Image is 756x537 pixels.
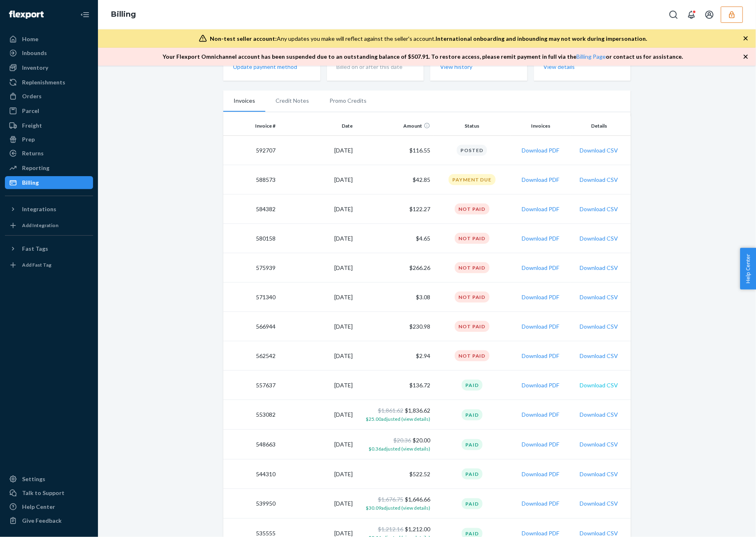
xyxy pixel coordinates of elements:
button: Download PDF [522,352,559,360]
td: 575939 [223,253,279,283]
td: [DATE] [279,400,356,430]
span: $1,676.75 [378,496,403,503]
button: Download PDF [522,146,559,155]
button: Download PDF [522,381,559,389]
span: $0.36 adjusted (view details) [369,446,430,452]
a: Help Center [5,500,93,513]
img: Flexport logo [9,11,44,19]
div: Returns [22,149,44,157]
button: $25.00adjusted (view details) [366,415,430,423]
div: Paid [462,409,483,420]
a: Reporting [5,161,93,175]
div: Give Feedback [22,517,62,525]
td: [DATE] [279,341,356,371]
div: Prep [22,135,35,144]
td: 557637 [223,371,279,400]
td: $4.65 [356,224,434,253]
p: Your Flexport Omnichannel account has been suspended due to an outstanding balance of $ 507.91 . ... [163,53,683,61]
div: Any updates you make will reflect against the seller's account. [210,35,647,43]
div: Integrations [22,205,56,213]
li: Credit Notes [265,91,319,111]
div: Parcel [22,107,39,115]
td: [DATE] [279,165,356,194]
div: Replenishments [22,78,65,86]
td: 592707 [223,136,279,165]
button: Integrations [5,203,93,216]
td: [DATE] [279,430,356,460]
td: [DATE] [279,312,356,341]
span: $30.09 adjusted (view details) [366,505,430,511]
span: $20.36 [394,437,411,444]
button: Download CSV [580,264,618,272]
td: 553082 [223,400,279,430]
button: Open notifications [683,7,700,23]
div: Paid [462,439,483,450]
button: Download PDF [522,176,559,184]
button: $0.36adjusted (view details) [369,444,430,453]
td: $266.26 [356,253,434,283]
button: Fast Tags [5,242,93,255]
a: Add Fast Tag [5,259,93,272]
th: Status [434,116,511,136]
a: Prep [5,133,93,146]
button: Download PDF [522,470,559,478]
button: View history [440,63,472,71]
td: 566944 [223,312,279,341]
td: $3.08 [356,283,434,312]
div: Add Integration [22,222,58,229]
button: Download PDF [522,440,559,449]
button: $30.09adjusted (view details) [366,504,430,512]
div: Not Paid [455,262,489,273]
td: [DATE] [279,460,356,489]
div: Billing [22,179,39,187]
div: Paid [462,498,483,509]
button: Download PDF [522,205,559,213]
button: Download CSV [580,440,618,449]
td: 548663 [223,430,279,460]
div: Paid [462,468,483,480]
div: Not Paid [455,350,489,361]
a: Home [5,33,93,46]
li: Promo Credits [319,91,377,111]
a: Billing Page [577,53,606,60]
th: Amount [356,116,434,136]
button: Download PDF [522,499,559,508]
div: Not Paid [455,292,489,303]
td: $116.55 [356,136,434,165]
p: Billed on or after this date [337,63,414,71]
a: Billing [111,10,136,19]
button: Download PDF [522,234,559,243]
a: Settings [5,473,93,486]
ol: breadcrumbs [105,3,142,27]
td: [DATE] [279,371,356,400]
td: [DATE] [279,283,356,312]
button: Download CSV [580,146,618,155]
div: Inventory [22,64,48,72]
div: Payment Due [449,174,496,185]
td: [DATE] [279,224,356,253]
td: $1,646.66 [356,489,434,519]
td: 539950 [223,489,279,519]
button: Download CSV [580,352,618,360]
a: Billing [5,176,93,189]
td: [DATE] [279,136,356,165]
button: Download PDF [522,264,559,272]
div: Freight [22,122,42,130]
span: Non-test seller account: [210,35,277,42]
button: Download CSV [580,323,618,331]
button: Update payment method [233,63,297,71]
div: Orders [22,92,42,100]
span: $1,861.62 [378,407,403,414]
button: Download CSV [580,381,618,389]
div: Fast Tags [22,245,48,253]
a: Orders [5,90,93,103]
td: $230.98 [356,312,434,341]
button: Download CSV [580,176,618,184]
td: [DATE] [279,194,356,224]
td: $42.85 [356,165,434,194]
th: Details [571,116,631,136]
div: Talk to Support [22,489,64,497]
button: Open account menu [701,7,718,23]
a: Freight [5,119,93,132]
div: Posted [457,145,487,156]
